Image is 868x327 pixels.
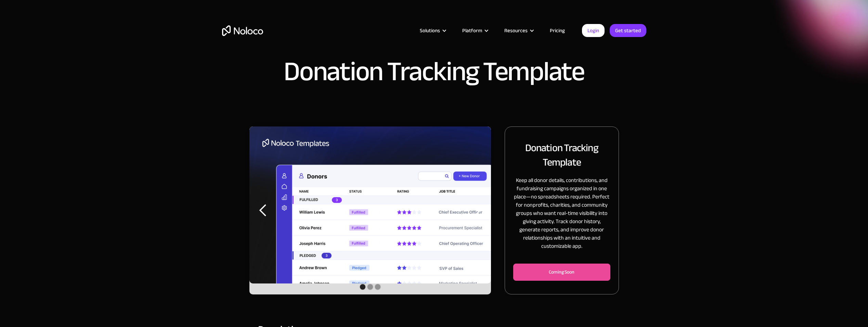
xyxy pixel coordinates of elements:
div: next slide [464,126,491,294]
div: previous slide [249,126,277,294]
a: Pricing [541,26,573,35]
div: Platform [454,26,496,35]
div: Solutions [420,26,440,35]
a: Get started [610,24,646,37]
div: Resources [504,26,528,35]
div: Resources [496,26,541,35]
a: Login [582,24,605,37]
div: carousel [249,126,491,294]
a: home [222,25,263,36]
div: 1 of 3 [249,126,491,294]
h1: Donation Tracking Template [284,58,584,85]
div: Show slide 3 of 3 [375,284,380,290]
div: Coming Soon [524,268,599,276]
div: Platform [462,26,482,35]
div: Solutions [411,26,454,35]
div: Show slide 1 of 3 [360,284,365,290]
p: Keep all donor details, contributions, and fundraising campaigns organized in one place—no spread... [513,176,610,250]
div: Show slide 2 of 3 [367,284,373,290]
h2: Donation Tracking Template [513,141,610,169]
